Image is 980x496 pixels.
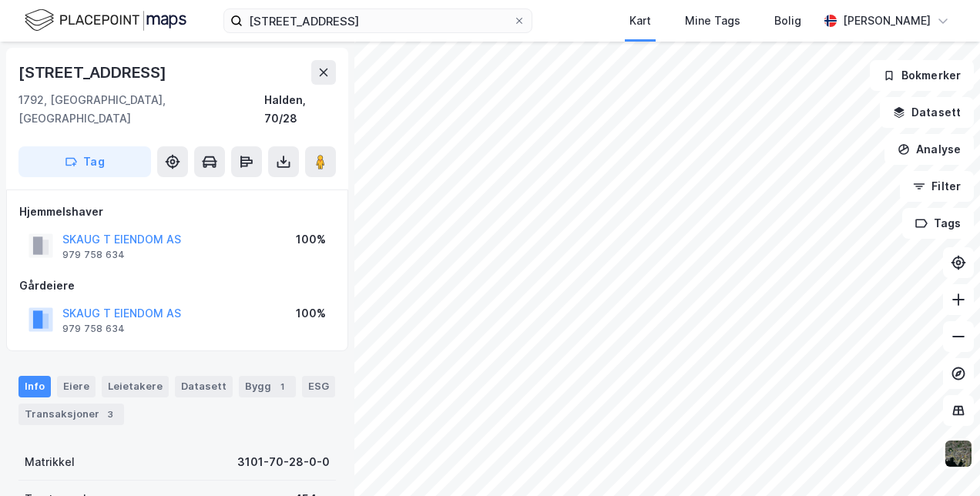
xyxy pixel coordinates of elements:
button: Filter [900,171,974,202]
button: Tags [902,208,974,239]
div: Kontrollprogram for chat [903,422,980,496]
div: Transaksjoner [18,404,124,425]
div: Bygg [239,376,296,397]
div: Info [18,376,51,397]
button: Analyse [884,134,974,165]
div: Halden, 70/28 [264,91,336,128]
div: 100% [296,230,326,249]
div: Kart [629,12,651,30]
div: 979 758 634 [62,249,125,261]
div: [STREET_ADDRESS] [18,60,169,85]
div: Datasett [175,376,233,397]
input: Søk på adresse, matrikkel, gårdeiere, leietakere eller personer [243,9,513,32]
div: Bolig [774,12,801,30]
div: 1792, [GEOGRAPHIC_DATA], [GEOGRAPHIC_DATA] [18,91,264,128]
div: Leietakere [102,376,169,397]
div: 1 [274,379,290,394]
button: Tag [18,146,151,177]
div: 979 758 634 [62,323,125,335]
iframe: Chat Widget [903,422,980,496]
div: 3101-70-28-0-0 [237,453,330,471]
img: logo.f888ab2527a4732fd821a326f86c7f29.svg [25,7,186,34]
div: Gårdeiere [19,276,335,295]
div: 3 [102,407,118,422]
div: Hjemmelshaver [19,203,335,221]
div: Matrikkel [25,453,75,471]
div: 100% [296,304,326,323]
div: Eiere [57,376,96,397]
button: Bokmerker [870,60,974,91]
div: [PERSON_NAME] [843,12,931,30]
button: Datasett [880,97,974,128]
div: Mine Tags [685,12,740,30]
div: ESG [302,376,335,397]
